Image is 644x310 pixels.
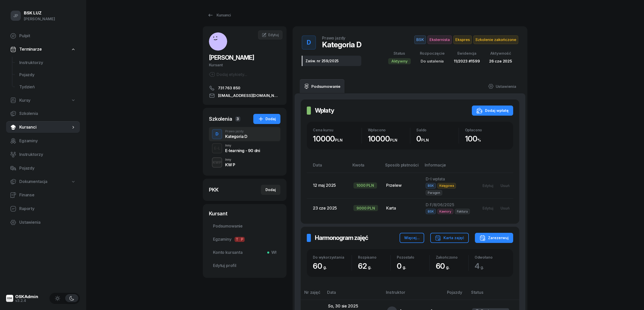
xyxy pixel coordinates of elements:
span: Instruktorzy [19,151,76,158]
small: PLN [390,138,398,142]
a: Ustawienia [484,79,520,93]
div: Zarezerwuj [479,235,509,241]
span: Instruktorzy [19,59,76,66]
div: Aktywność [489,50,512,57]
button: KWP [212,157,222,168]
div: Saldo [416,128,459,132]
div: 100 [465,134,507,143]
div: 0 [397,261,429,271]
a: Kursanci [6,121,80,133]
span: BSK [414,35,426,44]
button: D [302,35,316,50]
button: KWPInnyKW P [209,155,280,170]
button: Karta zajęć [430,233,469,243]
span: Kursy [19,97,30,104]
div: E-L [212,145,222,151]
div: Usuń [500,206,510,210]
small: PLN [421,138,429,142]
img: logo-xs@2x.png [6,295,13,302]
span: Edytuj [268,33,279,37]
div: PKK [209,186,219,193]
button: Edytuj [479,204,497,212]
span: Wł [269,249,276,256]
span: Dokumentacja [19,178,47,185]
th: Status [468,289,519,300]
a: Edytuj profil [209,260,280,272]
div: [PERSON_NAME] [24,16,55,22]
button: BSKEksternistaEkspresSzkolenie zakończone [414,35,518,44]
span: Edytuj profil [213,262,276,269]
span: D-I wpłata [426,176,445,181]
a: Egzaminy [6,135,80,147]
th: Data [324,289,383,300]
span: Tydzień [19,84,76,90]
button: Edytuj [479,181,497,190]
div: Prawo jazdy [322,36,345,40]
div: Zaśw. nr 259/2025 [302,56,361,66]
div: Cena kursu [313,128,362,132]
div: Ewidencja [454,50,480,57]
div: 1000 PLN [353,182,377,189]
div: 26 cze 2025 [489,58,512,65]
div: Przelew [386,182,418,189]
span: 23 cze 2025 [313,205,337,211]
div: Rozpoczęcie [420,50,445,57]
div: Kategoria D [225,134,247,138]
button: E-LInnyE-learning - 90 dni [209,141,280,155]
span: Ustawienia [19,219,76,226]
div: Edytuj [482,206,493,210]
div: Inny [225,158,235,161]
span: P [240,237,245,242]
div: Opłacono [465,128,507,132]
div: Dodaj [258,116,276,122]
small: g. [403,265,406,270]
a: Kursanci [203,10,235,20]
small: g. [368,265,371,270]
span: [PERSON_NAME] [209,54,254,61]
div: Rozpisano [358,255,390,259]
button: Dodaj wpłatę [472,106,513,116]
div: Więcej... [404,235,420,241]
th: Sposób płatności [382,162,422,173]
div: D [213,130,221,138]
a: Finanse [6,189,80,201]
a: Dokumentacja [6,176,80,188]
span: 4 [475,261,487,271]
div: Aktywny [388,58,411,64]
button: Dodaj etykiety... [209,71,247,77]
div: OSKAdmin [15,295,38,299]
div: Inny [225,144,260,147]
a: Podsumowanie [209,220,280,232]
div: 0 [416,134,459,143]
span: Paragon [426,190,442,195]
th: Kwota [349,162,382,173]
div: D [305,37,313,48]
span: Kursanci [19,124,71,131]
span: D F/8/06/2025 [426,202,454,207]
span: 731 763 850 [218,85,240,91]
th: Instruktor [383,289,444,300]
span: 12 maj 2025 [313,183,336,188]
span: Do ustalenia [421,59,444,64]
div: Kategoria D [322,40,361,49]
div: Zakończono [436,255,468,259]
span: Egzaminy [19,138,76,144]
div: E-learning - 90 dni [225,149,260,153]
a: Tydzień [15,81,80,93]
span: Pojazdy [19,72,76,78]
div: Szkolenia [209,115,232,122]
div: Dodaj [265,187,276,193]
div: Prawo jazdy [225,130,247,133]
div: Do wykorzystania [313,255,352,259]
span: Konto kursanta [213,249,276,256]
a: Instruktorzy [6,149,80,161]
span: Terminarze [19,46,42,53]
div: KW P [225,163,235,167]
span: JP [13,14,19,18]
div: Edytuj [482,183,493,188]
div: Usuń [500,183,510,188]
a: [EMAIL_ADDRESS][DOMAIN_NAME] [209,93,280,99]
div: 9000 PLN [353,205,378,211]
span: Pojazdy [19,165,76,172]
